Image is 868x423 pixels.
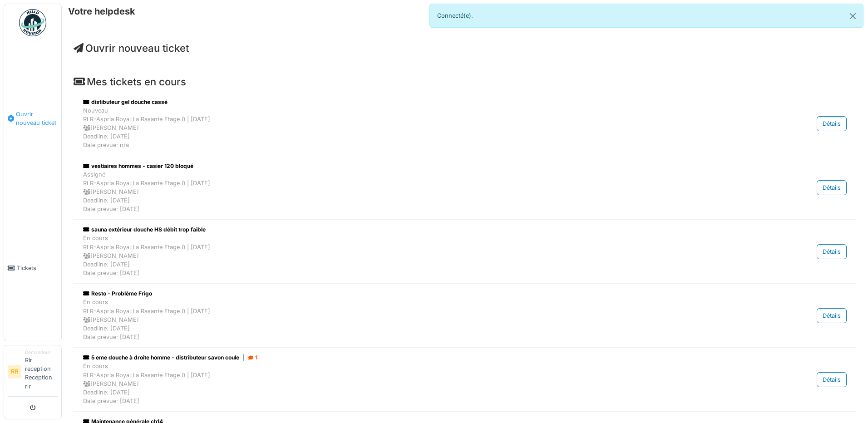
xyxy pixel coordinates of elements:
[83,170,735,214] div: Assigné RLR-Aspria Royal La Rasante Etage 0 | [DATE] [PERSON_NAME] Deadline: [DATE] Date prévue: ...
[843,4,863,28] button: Close
[83,106,735,150] div: Nouveau RLR-Aspria Royal La Rasante Etage 0 | [DATE] [PERSON_NAME] Deadline: [DATE] Date prévue: n/a
[81,223,849,280] a: sauna extérieur douche HS débit trop faible En coursRLR-Aspria Royal La Rasante Etage 0 | [DATE] ...
[83,162,735,170] div: vestiaires hommes - casier 120 bloqué
[16,110,58,127] span: Ouvrir nouveau ticket
[8,349,58,397] a: RR DemandeurRlr reception Reception rlr
[4,195,61,340] a: Tickets
[817,180,847,195] div: Détails
[83,226,735,234] div: sauna extérieur douche HS débit trop faible
[83,298,735,341] div: En cours RLR-Aspria Royal La Rasante Etage 0 | [DATE] [PERSON_NAME] Deadline: [DATE] Date prévue:...
[83,290,735,298] div: Resto - Problème Frigo
[25,349,58,394] li: Rlr reception Reception rlr
[83,354,735,362] div: 5 eme douche à droite homme - distributeur savon coule
[17,264,58,272] span: Tickets
[25,349,58,356] div: Demandeur
[81,287,849,344] a: Resto - Problème Frigo En coursRLR-Aspria Royal La Rasante Etage 0 | [DATE] [PERSON_NAME]Deadline...
[81,351,849,408] a: 5 eme douche à droite homme - distributeur savon coule| 1 En coursRLR-Aspria Royal La Rasante Eta...
[248,354,257,362] div: 1
[83,234,735,277] div: En cours RLR-Aspria Royal La Rasante Etage 0 | [DATE] [PERSON_NAME] Deadline: [DATE] Date prévue:...
[81,160,849,216] a: vestiaires hommes - casier 120 bloqué AssignéRLR-Aspria Royal La Rasante Etage 0 | [DATE] [PERSON...
[81,96,849,152] a: distibuteur gel douche cassé NouveauRLR-Aspria Royal La Rasante Etage 0 | [DATE] [PERSON_NAME]Dea...
[74,76,856,88] h4: Mes tickets en cours
[817,308,847,323] div: Détails
[817,372,847,387] div: Détails
[429,4,863,28] div: Connecté(e).
[817,116,847,131] div: Détails
[4,41,61,195] a: Ouvrir nouveau ticket
[68,6,135,17] h6: Votre helpdesk
[19,9,46,36] img: Badge_color-CXgf-gQk.svg
[74,42,189,54] a: Ouvrir nouveau ticket
[83,98,735,106] div: distibuteur gel douche cassé
[243,354,245,362] span: |
[83,362,735,405] div: En cours RLR-Aspria Royal La Rasante Etage 0 | [DATE] [PERSON_NAME] Deadline: [DATE] Date prévue:...
[8,365,21,379] li: RR
[817,244,847,259] div: Détails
